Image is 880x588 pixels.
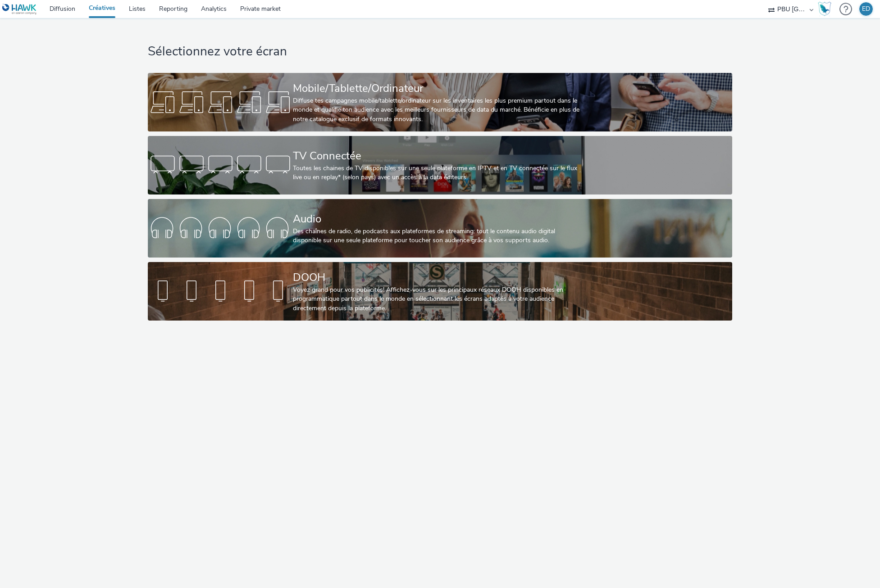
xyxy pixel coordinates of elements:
div: ED [862,2,870,16]
a: TV ConnectéeToutes les chaines de TV disponibles sur une seule plateforme en IPTV et en TV connec... [148,136,732,194]
img: Hawk Academy [818,2,831,16]
h1: Sélectionnez votre écran [148,43,732,60]
div: Toutes les chaines de TV disponibles sur une seule plateforme en IPTV et en TV connectée sur le f... [293,164,584,182]
div: TV Connectée [293,148,584,164]
div: DOOH [293,270,584,285]
div: Voyez grand pour vos publicités! Affichez-vous sur les principaux réseaux DOOH disponibles en pro... [293,285,584,313]
a: DOOHVoyez grand pour vos publicités! Affichez-vous sur les principaux réseaux DOOH disponibles en... [148,262,732,321]
a: AudioDes chaînes de radio, de podcasts aux plateformes de streaming: tout le contenu audio digita... [148,199,732,258]
div: Des chaînes de radio, de podcasts aux plateformes de streaming: tout le contenu audio digital dis... [293,227,584,245]
img: undefined Logo [2,4,37,15]
div: Audio [293,211,584,227]
div: Mobile/Tablette/Ordinateur [293,81,584,96]
a: Hawk Academy [818,2,835,16]
a: Mobile/Tablette/OrdinateurDiffuse tes campagnes mobile/tablette/ordinateur sur les inventaires le... [148,73,732,131]
div: Diffuse tes campagnes mobile/tablette/ordinateur sur les inventaires les plus premium partout dan... [293,96,584,124]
